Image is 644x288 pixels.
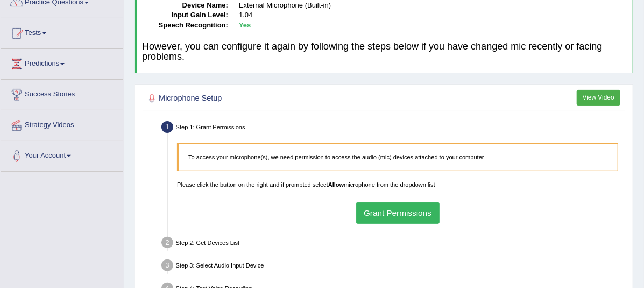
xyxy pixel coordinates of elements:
dd: 1.04 [239,10,628,20]
button: Grant Permissions [356,202,440,223]
b: Allow [328,181,344,188]
div: Step 2: Get Devices List [158,234,629,254]
h2: Microphone Setup [145,92,441,106]
p: Please click the button on the right and if prompted select microphone from the dropdown list [177,180,618,189]
b: Yes [239,21,251,29]
div: Step 3: Select Audio Input Device [158,257,629,277]
button: View Video [577,90,620,106]
h4: However, you can configure it again by following the steps below if you have changed mic recently... [142,41,628,63]
a: Strategy Videos [1,110,123,137]
dd: External Microphone (Built-in) [239,1,628,11]
a: Success Stories [1,80,123,107]
p: To access your microphone(s), we need permission to access the audio (mic) devices attached to yo... [188,153,608,161]
dt: Device Name: [142,1,228,11]
a: Predictions [1,49,123,76]
dt: Speech Recognition: [142,20,228,31]
a: Tests [1,18,123,45]
a: Your Account [1,141,123,168]
div: Step 1: Grant Permissions [158,118,629,138]
dt: Input Gain Level: [142,10,228,20]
